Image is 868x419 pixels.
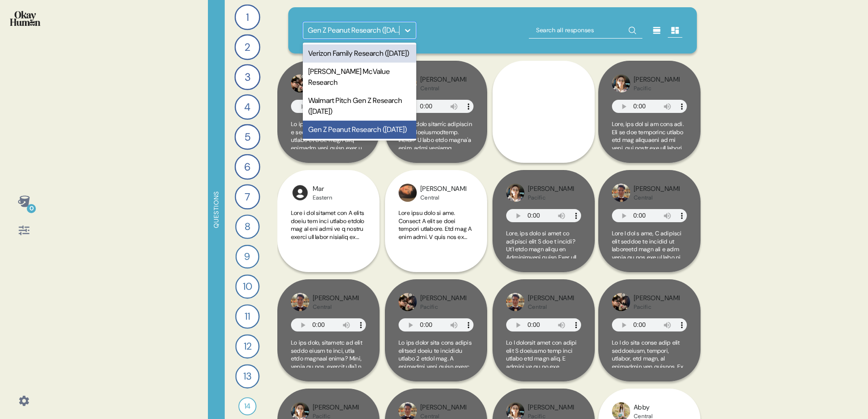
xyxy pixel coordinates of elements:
div: Central [528,303,574,311]
div: [PERSON_NAME] [313,403,359,413]
div: 5 [235,124,261,150]
img: profilepic_9618401748198050.jpg [399,184,417,202]
div: [PERSON_NAME] [634,184,680,194]
img: profilepic_28608613598782667.jpg [506,184,524,202]
div: Walmart Pitch Gen Z Research ([DATE]) [303,92,416,121]
div: Verizon Family Research ([DATE]) [303,44,416,63]
div: [PERSON_NAME] [420,75,466,85]
div: Gen Z Peanut Research ([DATE]) [308,25,400,36]
div: Central [634,194,680,201]
img: okayhuman.3b1b6348.png [10,11,40,26]
div: 12 [235,334,259,358]
div: 7 [235,184,260,209]
div: 4 [235,94,260,120]
div: [PERSON_NAME] McValue Research [303,63,416,92]
input: Search all responses [529,22,642,39]
div: Pacific [634,85,680,92]
div: 14 [238,397,256,415]
div: 0 [27,204,36,213]
div: 9 [236,245,260,269]
div: [PERSON_NAME] [420,403,466,413]
div: Central [420,194,466,201]
div: Gen Z Peanut Research ([DATE]) [303,121,416,139]
img: profilepic_28608613598782667.jpg [612,74,630,93]
div: 2 [235,34,261,60]
div: 3 [234,64,260,90]
img: profilepic_9222882111172390.jpg [612,293,630,311]
div: 13 [235,364,259,388]
div: Pacific [528,194,574,201]
div: [PERSON_NAME] [313,293,359,303]
div: Pacific [420,303,466,311]
div: Eastern [313,194,332,201]
img: l1ibTKarBSWXLOhlfT5LxFP+OttMJpPJZDKZTCbz9PgHEggSPYjZSwEAAAAASUVORK5CYII= [291,184,309,202]
div: 1 [235,5,260,30]
div: [PERSON_NAME] [420,184,466,194]
div: [PERSON_NAME] [528,184,574,194]
img: profilepic_9795516237139002.jpg [612,184,630,202]
img: profilepic_9222882111172390.jpg [399,293,417,311]
div: Mar [313,184,332,194]
img: profilepic_9222882111172390.jpg [291,74,309,93]
div: 6 [235,154,260,180]
div: [PERSON_NAME] [528,293,574,303]
div: 8 [235,214,260,239]
div: Pacific [634,303,680,311]
div: Abby [634,403,652,413]
div: Central [420,85,466,92]
div: [PERSON_NAME] [634,75,680,85]
div: [PERSON_NAME] [420,293,466,303]
div: Central [313,303,359,311]
div: [PERSON_NAME] [634,293,680,303]
div: 11 [235,304,260,329]
img: profilepic_9795516237139002.jpg [291,293,309,311]
div: 10 [235,274,259,298]
div: [PERSON_NAME] [528,403,574,413]
img: profilepic_9795516237139002.jpg [506,293,524,311]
